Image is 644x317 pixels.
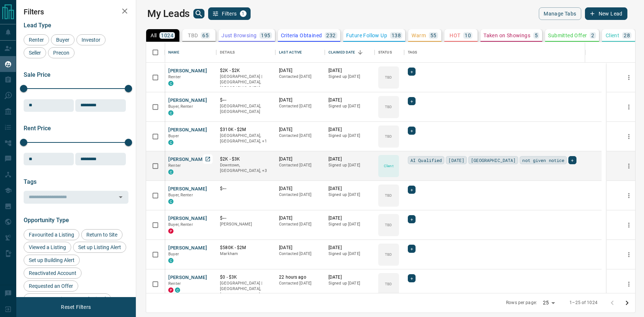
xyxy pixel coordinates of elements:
div: Renter [24,34,49,45]
span: Buyer, Renter [168,104,193,109]
span: Favourited a Listing [26,232,77,238]
div: Claimed Date [325,42,375,63]
p: 28 [624,33,630,38]
button: [PERSON_NAME] [168,245,207,252]
div: Status [378,42,392,63]
p: $--- [220,215,272,221]
button: Filters1 [208,7,251,20]
p: 22 hours ago [279,274,321,280]
p: $--- [220,97,272,103]
button: search button [193,9,204,18]
span: Reactivated Account [26,270,79,276]
div: condos.ca [168,110,173,116]
span: not given notice [522,156,564,164]
p: Taken on Showings [483,33,530,38]
div: Details [220,42,235,63]
span: Renter [26,37,47,43]
div: Investor [76,34,106,45]
p: $--- [220,186,272,192]
div: + [408,186,416,194]
p: TBD [385,134,392,139]
div: Viewed a Listing [24,242,71,253]
div: + [408,274,416,282]
p: Contacted [DATE] [279,221,321,227]
p: TBD [385,281,392,287]
span: + [410,275,413,282]
p: TBD [385,193,392,198]
p: [DATE] [328,215,371,221]
span: Seller [26,50,44,56]
span: Opportunity Type [24,217,69,224]
div: Buyer [51,34,75,45]
button: more [623,190,634,201]
p: Criteria Obtained [281,33,322,38]
div: Seller [24,47,46,58]
p: 232 [326,33,335,38]
span: + [410,186,413,193]
button: Sort [355,47,365,58]
div: condos.ca [168,169,173,175]
button: [PERSON_NAME] [168,156,207,163]
div: + [408,127,416,135]
span: + [410,216,413,223]
button: more [623,101,634,113]
p: TBD [385,222,392,228]
p: All [151,33,156,38]
div: + [568,156,576,164]
p: HOT [450,33,460,38]
span: 1 [241,11,246,16]
span: Pre-Construction Form Submitted [26,296,109,302]
p: Contacted [DATE] [279,162,321,168]
p: TBD [188,33,198,38]
div: Precon [48,47,75,58]
p: [DATE] [328,245,371,251]
p: $2K - $2K [220,68,272,74]
p: TBD [385,75,392,80]
div: property.ca [168,228,173,234]
p: Signed up [DATE] [328,192,371,198]
p: TBD [385,252,392,257]
p: [DATE] [279,127,321,133]
button: Open [116,192,126,202]
span: Investor [79,37,103,43]
button: more [623,249,634,260]
p: 1024 [161,33,173,38]
span: Requested an Offer [26,283,76,289]
p: Client [606,33,619,38]
p: [DATE] [279,97,321,103]
span: Buyer [54,37,72,43]
span: Tags [24,178,37,185]
div: Set up Listing Alert [73,242,126,253]
div: Details [216,42,275,63]
div: condos.ca [168,199,173,204]
span: + [410,68,413,75]
span: Buyer [168,252,179,256]
span: + [410,245,413,252]
p: TBD [385,104,392,110]
span: + [410,97,413,105]
div: condos.ca [168,140,173,145]
button: more [623,72,634,83]
span: Rent Price [24,125,51,132]
div: Set up Building Alert [24,255,80,266]
span: [DATE] [448,156,464,164]
p: Signed up [DATE] [328,221,371,227]
div: Return to Site [81,229,123,240]
span: Renter [168,163,181,168]
p: [GEOGRAPHIC_DATA] | [GEOGRAPHIC_DATA], [GEOGRAPHIC_DATA] [220,74,272,91]
p: [GEOGRAPHIC_DATA] | [GEOGRAPHIC_DATA], [GEOGRAPHIC_DATA] [220,280,272,298]
p: 195 [261,33,270,38]
h1: My Leads [147,8,190,20]
a: Open in New Tab [203,154,213,164]
button: Reset Filters [56,301,96,313]
p: 5 [535,33,538,38]
button: more [623,161,634,172]
button: [PERSON_NAME] [168,68,207,75]
p: [DATE] [328,274,371,280]
p: [GEOGRAPHIC_DATA], [GEOGRAPHIC_DATA] [220,103,272,115]
button: [PERSON_NAME] [168,215,207,222]
p: Submitted Offer [548,33,587,38]
button: [PERSON_NAME] [168,97,207,104]
p: [DATE] [279,68,321,74]
p: [DATE] [328,156,371,162]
